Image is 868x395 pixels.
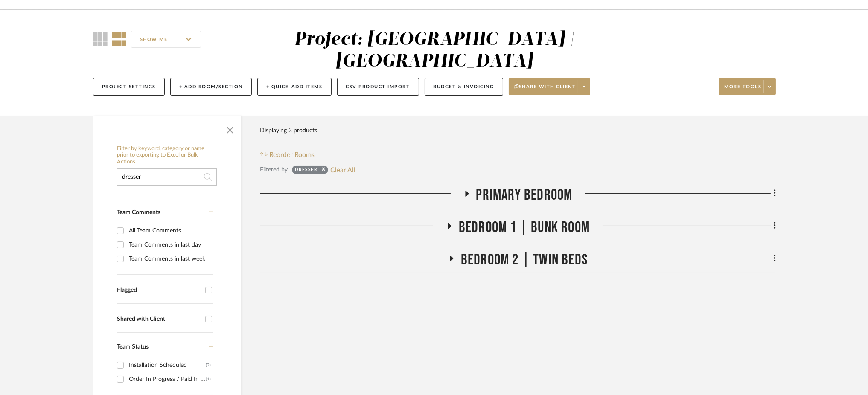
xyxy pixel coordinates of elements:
[129,358,206,372] div: Installation Scheduled
[117,209,160,215] span: Team Comments
[129,372,206,386] div: Order In Progress / Paid In Full w/ Freight, No Balance due
[260,150,315,160] button: Reorder Rooms
[206,372,211,386] div: (1)
[221,120,239,137] button: Close
[117,287,201,294] div: Flagged
[719,78,776,95] button: More tools
[337,78,419,96] button: CSV Product Import
[459,218,590,237] span: Bedroom 1 | Bunk Room
[206,358,211,372] div: (2)
[257,78,332,96] button: + Quick Add Items
[129,238,211,252] div: Team Comments in last day
[270,150,315,160] span: Reorder Rooms
[117,316,201,323] div: Shared with Client
[170,78,252,96] button: + Add Room/Section
[260,165,288,174] div: Filtered by
[425,78,503,96] button: Budget & Invoicing
[117,168,217,186] input: Search within 3 results
[260,122,317,139] div: Displaying 3 products
[724,84,761,96] span: More tools
[509,78,591,95] button: Share with client
[461,251,588,269] span: Bedroom 2 | Twin Beds
[514,84,576,96] span: Share with client
[93,78,165,96] button: Project Settings
[476,186,573,204] span: Primary Bedroom
[117,344,149,350] span: Team Status
[330,164,355,175] button: Clear All
[117,145,217,166] h6: Filter by keyword, category or name prior to exporting to Excel or Bulk Actions
[294,31,575,70] div: Project: [GEOGRAPHIC_DATA] | [GEOGRAPHIC_DATA]
[129,224,211,238] div: All Team Comments
[129,252,211,266] div: Team Comments in last week
[295,167,317,175] div: dresser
